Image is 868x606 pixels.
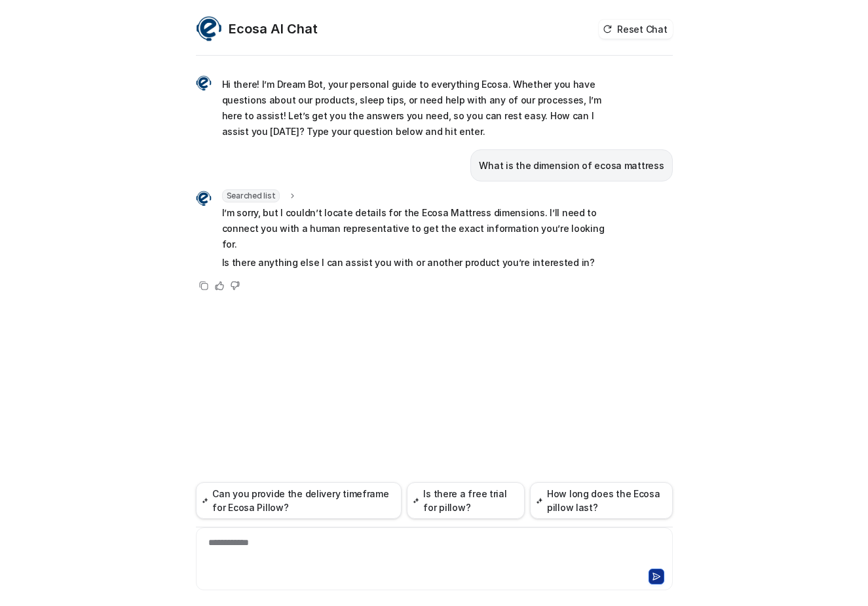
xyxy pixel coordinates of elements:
[222,255,605,271] p: Is there anything else I can assist you with or another product you’re interested in?
[229,20,318,38] h2: Ecosa AI Chat
[196,482,402,519] button: Can you provide the delivery timeframe for Ecosa Pillow?
[222,205,605,252] p: I’m sorry, but I couldn’t locate details for the Ecosa Mattress dimensions. I’ll need to connect ...
[196,75,212,91] img: Widget
[599,20,672,39] button: Reset Chat
[196,191,212,206] img: Widget
[222,77,605,140] p: Hi there! I’m Dream Bot, your personal guide to everything Ecosa. Whether you have questions abou...
[222,189,280,202] span: Searched list
[530,482,672,519] button: How long does the Ecosa pillow last?
[479,158,664,174] p: What is the dimension of ecosa mattress
[196,16,222,42] img: Widget
[407,482,525,519] button: Is there a free trial for pillow?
